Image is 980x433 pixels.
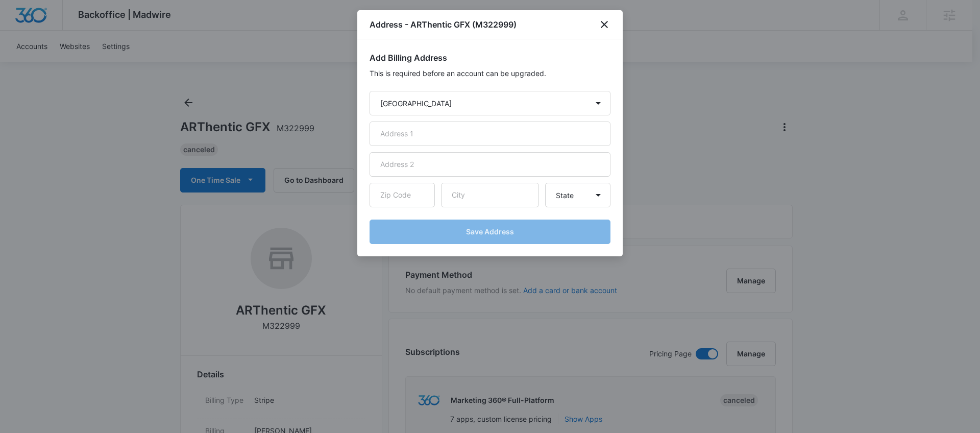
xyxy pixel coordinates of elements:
h2: Add Billing Address [370,52,610,64]
input: Address 2 [370,152,610,177]
input: Zip Code [370,183,435,207]
h1: Address - ARThentic GFX (M322999) [370,18,517,31]
p: This is required before an account can be upgraded. [370,68,610,79]
input: City [441,183,539,207]
input: Address 1 [370,122,610,146]
button: close [598,18,610,31]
